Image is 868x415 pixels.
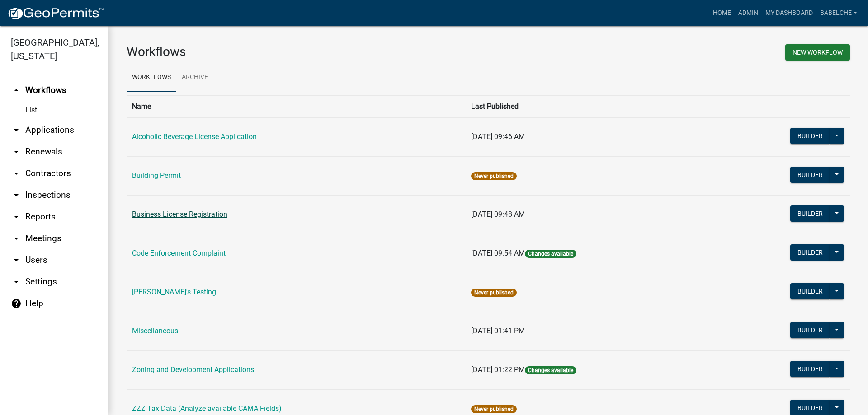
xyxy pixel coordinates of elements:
span: Changes available [525,366,576,374]
span: Never published [471,289,517,297]
button: Builder [790,167,830,183]
a: [PERSON_NAME]'s Testing [132,288,216,296]
i: arrow_drop_down [11,233,22,244]
a: ZZZ Tax Data (Analyze available CAMA Fields) [132,404,282,413]
span: Never published [471,172,517,180]
span: [DATE] 09:46 AM [471,132,525,141]
i: arrow_drop_down [11,146,22,157]
i: arrow_drop_down [11,125,22,135]
a: Zoning and Development Applications [132,365,254,374]
a: Business License Registration [132,210,227,219]
i: arrow_drop_down [11,211,22,222]
a: Archive [176,63,213,92]
th: Last Published [466,95,712,117]
button: Builder [790,205,830,222]
span: [DATE] 09:48 AM [471,210,525,219]
span: [DATE] 09:54 AM [471,249,525,257]
button: New Workflow [785,44,850,61]
button: Builder [790,361,830,377]
i: arrow_drop_down [11,190,22,201]
a: Code Enforcement Complaint [132,249,226,257]
a: Workflows [127,63,176,92]
a: Miscellaneous [132,326,178,335]
h3: Workflows [127,44,481,60]
i: arrow_drop_down [11,276,22,287]
button: Builder [790,128,830,144]
a: Alcoholic Beverage License Application [132,132,257,141]
i: arrow_drop_up [11,85,22,96]
a: My Dashboard [762,5,816,22]
span: [DATE] 01:22 PM [471,365,525,374]
th: Name [127,95,466,117]
i: arrow_drop_down [11,255,22,266]
button: Builder [790,322,830,338]
a: babelche [816,5,861,22]
i: arrow_drop_down [11,168,22,179]
i: help [11,298,22,309]
a: Home [709,5,735,22]
a: Admin [735,5,762,22]
span: Never published [471,405,517,413]
button: Builder [790,283,830,299]
a: Building Permit [132,171,181,180]
button: Builder [790,244,830,261]
span: Changes available [525,250,576,258]
span: [DATE] 01:41 PM [471,326,525,335]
